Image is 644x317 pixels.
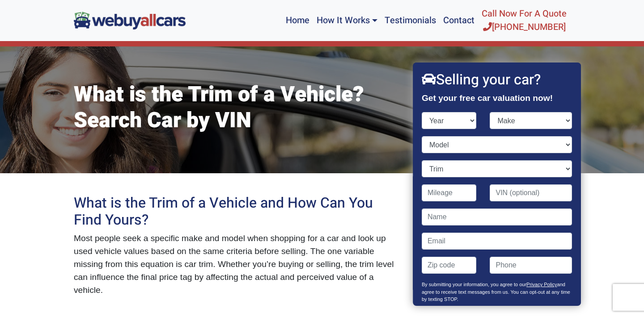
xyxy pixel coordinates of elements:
[381,4,440,38] a: Testimonials
[422,184,477,201] input: Mileage
[526,282,557,287] a: Privacy Policy
[74,82,400,133] h1: What is the Trim of a Vehicle? Search Car by VIN
[74,195,400,229] h2: What is the Trim of a Vehicle and How Can You Find Yours?
[490,184,572,201] input: VIN (optional)
[74,12,186,29] img: We Buy All Cars in NJ logo
[422,209,572,225] input: Name
[422,71,572,88] h2: Selling your car?
[422,233,572,250] input: Email
[478,4,570,38] a: Call Now For A Quote[PHONE_NUMBER]
[422,281,572,308] p: By submitting your information, you agree to our and agree to receive text messages from us. You ...
[422,257,477,274] input: Zip code
[282,4,313,38] a: Home
[422,93,553,103] strong: Get your free car valuation now!
[490,257,572,274] input: Phone
[313,4,381,38] a: How It Works
[74,234,394,294] span: Most people seek a specific make and model when shopping for a car and look up used vehicle value...
[440,4,478,38] a: Contact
